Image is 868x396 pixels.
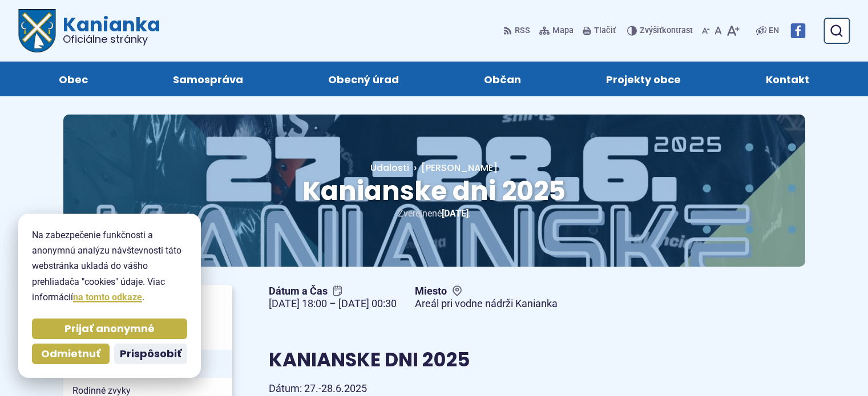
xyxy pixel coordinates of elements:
a: Udalosti [370,161,409,174]
a: Občan [453,62,552,96]
a: Kontakt [735,62,841,96]
p: Zverejnené . [100,206,769,221]
span: [DATE] [442,208,469,219]
span: Prijať anonymné [64,322,155,336]
button: Odmietnuť [32,344,110,364]
span: Miesto [415,285,558,298]
a: [PERSON_NAME] [409,161,498,174]
span: Dátum a Čas [269,285,397,298]
span: Tlačiť [594,26,616,36]
img: Prejsť na Facebook stránku [790,23,805,38]
a: Obec [27,62,119,96]
a: RSS [503,19,532,43]
a: Obecný úrad [297,62,430,96]
span: [PERSON_NAME] [421,161,498,174]
span: Samospráva [173,62,243,96]
span: Kontakt [766,62,809,96]
a: Mapa [537,19,576,43]
span: KANIANSKE DNI 2025 [269,346,470,373]
span: Zvýšiť [640,26,662,35]
a: Projekty obce [575,62,712,96]
button: Zmenšiť veľkosť písma [700,19,712,43]
figcaption: Areál pri vodne nádrži Kanianka [415,297,558,311]
figcaption: [DATE] 18:00 – [DATE] 00:30 [269,297,397,311]
span: RSS [515,24,530,38]
button: Tlačiť [580,19,618,43]
button: Nastaviť pôvodnú veľkosť písma [712,19,724,43]
span: Projekty obce [606,62,681,96]
span: Prispôsobiť [120,348,181,361]
span: Obecný úrad [328,62,399,96]
p: Na zabezpečenie funkčnosti a anonymnú analýzu návštevnosti táto webstránka ukladá do vášho prehli... [32,227,187,305]
span: Obec [59,62,88,96]
span: Mapa [552,24,574,38]
span: Odmietnuť [41,348,100,361]
button: Prispôsobiť [114,344,187,364]
a: na tomto odkaze [73,292,142,303]
a: EN [766,24,781,38]
button: Prijať anonymné [32,319,187,339]
a: Logo Kanianka, prejsť na domovskú stránku. [18,9,160,52]
span: Oficiálne stránky [63,34,160,44]
a: Samospráva [142,62,274,96]
button: Zväčšiť veľkosť písma [724,19,742,43]
span: Občan [484,62,521,96]
span: kontrast [640,26,693,36]
span: Kanianka [56,15,160,44]
span: EN [769,24,779,38]
img: Prejsť na domovskú stránku [18,9,56,52]
span: Kanianske dni 2025 [302,173,566,209]
button: Zvýšiťkontrast [627,19,695,43]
